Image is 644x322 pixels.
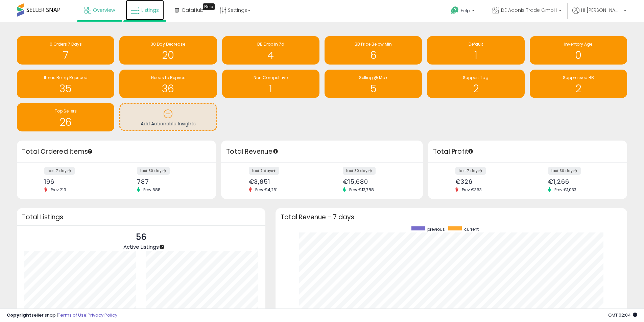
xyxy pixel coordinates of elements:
h1: 6 [328,50,419,61]
h1: 4 [225,50,316,61]
label: last 30 days [137,167,170,175]
div: Tooltip anchor [468,148,474,154]
div: €15,680 [343,178,411,185]
a: Items Being Repriced 35 [17,70,114,98]
h1: 20 [123,50,213,61]
span: current [464,226,479,232]
div: Tooltip anchor [87,148,93,154]
a: Needs to Reprice 36 [119,70,217,98]
div: seller snap | | [7,312,117,319]
span: Default [469,41,483,47]
div: 787 [137,178,204,185]
a: Help [446,1,481,22]
div: €1,266 [548,178,615,185]
a: Top Sellers 26 [17,103,114,131]
div: Tooltip anchor [272,148,279,154]
div: €326 [455,178,523,185]
a: Non Competitive 1 [222,70,319,98]
span: Non Competitive [254,75,288,80]
span: Listings [141,7,159,14]
a: 0 Orders 7 Days 7 [17,36,114,65]
div: Tooltip anchor [159,244,165,250]
strong: Copyright [7,312,31,318]
span: previous [427,226,445,232]
a: Privacy Policy [88,312,117,318]
span: BB Drop in 7d [257,41,284,47]
h3: Total Revenue [226,147,418,156]
span: 30 Day Decrease [151,41,185,47]
h1: 0 [533,50,624,61]
h1: 7 [20,50,111,61]
a: 30 Day Decrease 20 [119,36,217,65]
div: €3,851 [249,178,317,185]
a: BB Drop in 7d 4 [222,36,319,65]
span: Prev: €4,261 [252,187,281,193]
span: BB Price Below Min [355,41,392,47]
div: 196 [44,178,112,185]
i: Get Help [451,6,459,15]
span: Top Sellers [55,108,77,114]
span: Prev: €13,788 [346,187,377,193]
span: Prev: €363 [458,187,485,193]
h1: 26 [20,117,111,128]
span: DataHub [182,7,204,14]
h1: 1 [430,50,521,61]
span: Prev: 688 [140,187,164,193]
span: Help [461,8,470,14]
p: 56 [123,231,159,244]
h1: 35 [20,83,111,94]
span: Suppressed BB [563,75,594,80]
label: last 7 days [455,167,486,175]
span: 0 Orders 7 Days [50,41,82,47]
a: Add Actionable Insights [120,104,216,130]
label: last 30 days [343,167,376,175]
a: Inventory Age 0 [530,36,627,65]
h1: 5 [328,83,419,94]
a: Hi [PERSON_NAME] [572,7,626,22]
span: Overview [93,7,115,14]
span: DE Adonis Trade GmbH [501,7,557,14]
span: Add Actionable Insights [141,120,196,127]
h1: 36 [123,83,213,94]
a: BB Price Below Min 6 [325,36,422,65]
a: Default 1 [427,36,524,65]
span: Inventory Age [564,41,592,47]
a: Terms of Use [58,312,87,318]
a: Selling @ Max 5 [325,70,422,98]
h1: 1 [225,83,316,94]
h3: Total Ordered Items [22,147,211,156]
h3: Total Listings [22,215,260,220]
span: Selling @ Max [359,75,387,80]
a: Suppressed BB 2 [530,70,627,98]
span: Active Listings [123,243,159,250]
h1: 2 [430,83,521,94]
label: last 30 days [548,167,581,175]
span: Support Tag [463,75,488,80]
span: 2025-10-13 02:04 GMT [608,312,637,318]
label: last 7 days [44,167,75,175]
h1: 2 [533,83,624,94]
h3: Total Revenue - 7 days [281,215,622,220]
div: Tooltip anchor [203,3,215,10]
span: Needs to Reprice [151,75,185,80]
h3: Total Profit [433,147,622,156]
span: Items Being Repriced [44,75,88,80]
span: Prev: €1,033 [551,187,580,193]
span: Hi [PERSON_NAME] [581,7,622,14]
a: Support Tag 2 [427,70,524,98]
label: last 7 days [249,167,279,175]
span: Prev: 219 [47,187,70,193]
